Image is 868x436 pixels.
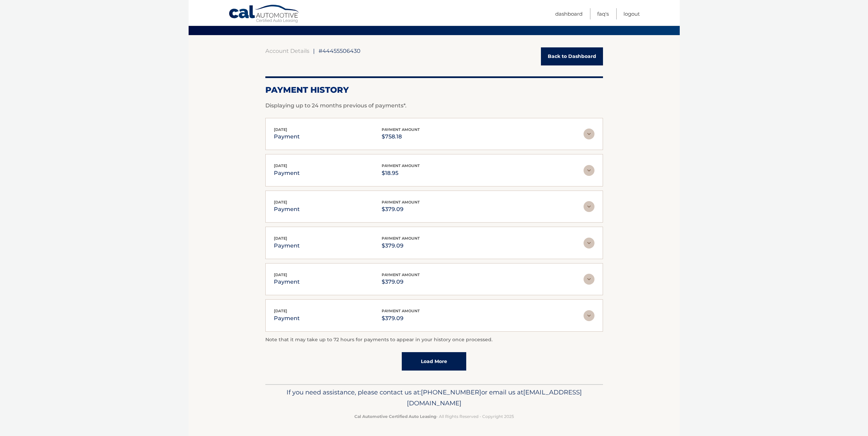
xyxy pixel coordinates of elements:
[270,413,599,420] p: - All Rights Reserved - Copyright 2025
[382,200,420,205] span: payment amount
[265,102,603,110] p: Displaying up to 24 months previous of payments*.
[382,168,420,178] p: $18.95
[382,309,420,313] span: payment amount
[382,127,420,132] span: payment amount
[265,47,309,54] a: Account Details
[382,163,420,168] span: payment amount
[382,314,420,323] p: $379.09
[274,127,287,132] span: [DATE]
[597,8,609,19] a: FAQ's
[402,352,466,371] a: Load More
[382,277,420,287] p: $379.09
[584,238,594,249] img: accordion-rest.svg
[265,336,603,344] p: Note that it may take up to 72 hours for payments to appear in your history once processed.
[354,414,436,419] strong: Cal Automotive Certified Auto Leasing
[265,85,603,95] h2: Payment History
[274,205,300,214] p: payment
[313,47,315,54] span: |
[623,8,640,19] a: Logout
[274,277,300,287] p: payment
[421,388,481,396] span: [PHONE_NUMBER]
[270,387,599,409] p: If you need assistance, please contact us at: or email us at
[555,8,583,19] a: Dashboard
[274,168,300,178] p: payment
[274,200,287,205] span: [DATE]
[274,314,300,323] p: payment
[382,132,420,141] p: $758.18
[274,241,300,251] p: payment
[382,241,420,251] p: $379.09
[584,310,594,321] img: accordion-rest.svg
[541,47,603,65] a: Back to Dashboard
[319,47,361,54] span: #44455506430
[274,236,287,241] span: [DATE]
[584,201,594,212] img: accordion-rest.svg
[229,4,300,24] a: Cal Automotive
[382,236,420,241] span: payment amount
[584,274,594,285] img: accordion-rest.svg
[584,165,594,176] img: accordion-rest.svg
[274,132,300,141] p: payment
[274,309,287,313] span: [DATE]
[274,272,287,277] span: [DATE]
[382,272,420,277] span: payment amount
[274,163,287,168] span: [DATE]
[382,205,420,214] p: $379.09
[584,129,594,139] img: accordion-rest.svg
